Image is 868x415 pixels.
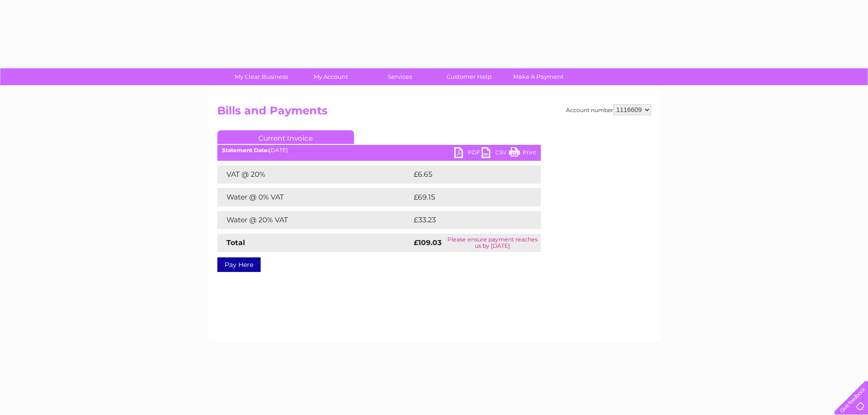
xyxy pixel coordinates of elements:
a: PDF [454,147,482,160]
a: Customer Help [431,68,507,85]
td: Please ensure payment reaches us by [DATE] [444,234,541,252]
td: VAT @ 20% [217,165,411,184]
a: CSV [482,147,509,160]
div: [DATE] [217,147,541,154]
a: Print [509,147,536,160]
a: My Account [293,68,368,85]
a: Current Invoice [217,130,354,144]
a: Pay Here [217,257,261,272]
td: £33.23 [411,211,522,229]
td: Water @ 20% VAT [217,211,411,229]
strong: Total [226,238,245,247]
strong: £109.03 [414,238,442,247]
h2: Bills and Payments [217,104,651,122]
a: My Clear Business [224,68,299,85]
a: Services [362,68,437,85]
td: Water @ 0% VAT [217,188,411,206]
div: Account number [566,104,651,115]
td: £69.15 [411,188,522,206]
td: £6.65 [411,165,519,184]
a: Make A Payment [501,68,576,85]
b: Statement Date: [222,147,269,154]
